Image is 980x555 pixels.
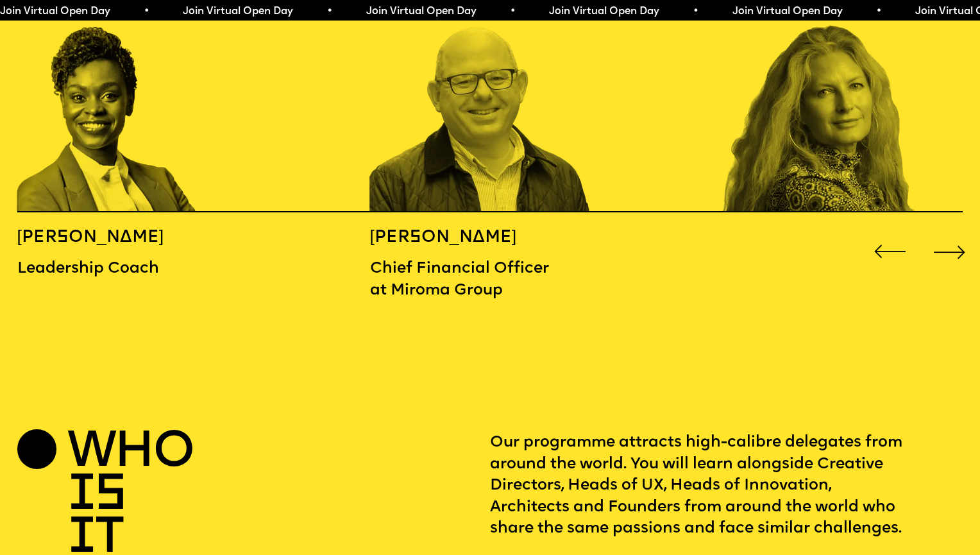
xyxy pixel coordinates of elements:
[370,227,605,249] h5: [PERSON_NAME]
[876,6,882,17] span: •
[144,6,149,17] span: •
[870,232,909,271] div: Previous slide
[17,227,194,249] h5: [PERSON_NAME]
[17,259,194,280] p: Leadership Coach
[510,6,516,17] span: •
[370,259,605,302] p: Chief Financial Officer at Miroma Group
[326,6,332,17] span: •
[693,6,698,17] span: •
[930,232,969,271] div: Next slide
